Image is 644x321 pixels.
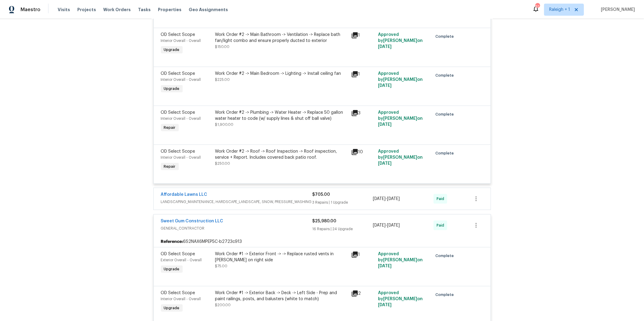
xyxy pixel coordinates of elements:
div: 2 [351,290,375,297]
div: 16 Repairs | 24 Upgrade [312,226,373,232]
span: $225.00 [215,78,230,81]
div: Work Order #2 -> Main Bathroom -> Ventilation -> Replace bath fan/light combo and ensure properly... [215,32,348,44]
span: Interior Overall - Overall [161,78,201,81]
span: [DATE] [378,303,392,307]
div: Work Order #1 -> Exterior Back -> Deck -> Left Side - Prep and paint railings, posts, and baluste... [215,290,348,302]
span: Complete [435,253,456,259]
span: Interior Overall - Overall [161,297,201,301]
span: Maestro [21,7,40,13]
span: [DATE] [378,84,392,88]
span: [DATE] [378,264,392,268]
span: Complete [435,33,456,40]
span: Approved by [PERSON_NAME] on [378,110,423,127]
span: Visits [58,7,70,13]
a: Affordable Lawns LLC [161,192,207,197]
div: 3 [351,110,375,117]
span: Approved by [PERSON_NAME] on [378,252,423,268]
span: OD Select Scope [161,291,195,295]
div: 1 [351,71,375,78]
div: Work Order #2 -> Main Bedroom -> Lighting -> Install ceiling fan [215,71,348,77]
div: 10 [351,148,375,156]
span: Exterior Overall - Overall [161,258,202,262]
span: Approved by [PERSON_NAME] on [378,291,423,307]
div: Work Order #2 -> Plumbing -> Water Heater -> Replace 50 gallon water heater to code (w/ supply li... [215,110,348,122]
span: [PERSON_NAME] [598,7,635,13]
span: Geo Assignments [189,7,228,13]
span: Upgrade [162,266,182,272]
span: Properties [158,7,181,13]
span: Repair [162,164,178,170]
span: Complete [435,72,456,78]
div: 1 [351,32,375,39]
span: Upgrade [162,305,182,311]
span: $25,980.00 [312,219,337,223]
span: [DATE] [378,161,392,166]
span: Tasks [138,8,151,12]
span: Approved by [PERSON_NAME] on [378,149,423,166]
div: 6S2NAX6MPEP5C-b2723c913 [154,236,491,247]
span: OD Select Scope [161,149,195,154]
span: [DATE] [387,223,400,227]
span: Interior Overall - Overall [161,117,201,120]
span: $1,900.00 [215,123,234,126]
span: [DATE] [373,223,386,227]
span: - [373,196,400,202]
span: Approved by [PERSON_NAME] on [378,72,423,88]
span: Work Orders [103,7,131,13]
span: OD Select Scope [161,252,195,256]
span: OD Select Scope [161,110,195,115]
span: Interior Overall - Overall [161,39,201,43]
span: Upgrade [162,47,182,53]
span: [DATE] [378,122,392,127]
span: Upgrade [162,86,182,92]
div: Work Order #1 -> Exterior Front -> -> Replace rusted vents in [PERSON_NAME] on right side [215,251,348,263]
span: $705.00 [312,192,330,197]
span: $200.00 [215,303,231,307]
span: GENERAL_CONTRACTOR [161,225,312,231]
span: OD Select Scope [161,33,195,37]
span: Repair [162,125,178,131]
div: 3 Repairs | 1 Upgrade [312,199,373,205]
span: Interior Overall - Overall [161,156,201,159]
span: Raleigh + 1 [549,7,570,13]
a: Sweet Gum Construction LLC [161,219,223,223]
span: Paid [437,222,447,228]
span: Approved by [PERSON_NAME] on [378,33,423,49]
span: [DATE] [378,45,392,49]
span: Projects [77,7,96,13]
span: - [373,222,400,228]
span: OD Select Scope [161,72,195,76]
div: Work Order #2 -> Roof -> Roof Inspection -> Roof inspection, service + Report. Includes covered b... [215,148,348,160]
span: [DATE] [387,197,400,201]
span: $250.00 [215,162,230,165]
span: $75.00 [215,264,228,268]
div: 1 [351,251,375,258]
span: $150.00 [215,45,230,49]
span: Paid [437,196,447,202]
span: Complete [435,292,456,298]
span: [DATE] [373,197,386,201]
div: 61 [535,4,540,10]
span: LANDSCAPING_MAINTENANCE, HARDSCAPE_LANDSCAPE, SNOW, PRESSURE_WASHING [161,199,312,205]
b: Reference: [161,239,183,245]
span: Complete [435,150,456,156]
span: Complete [435,111,456,117]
